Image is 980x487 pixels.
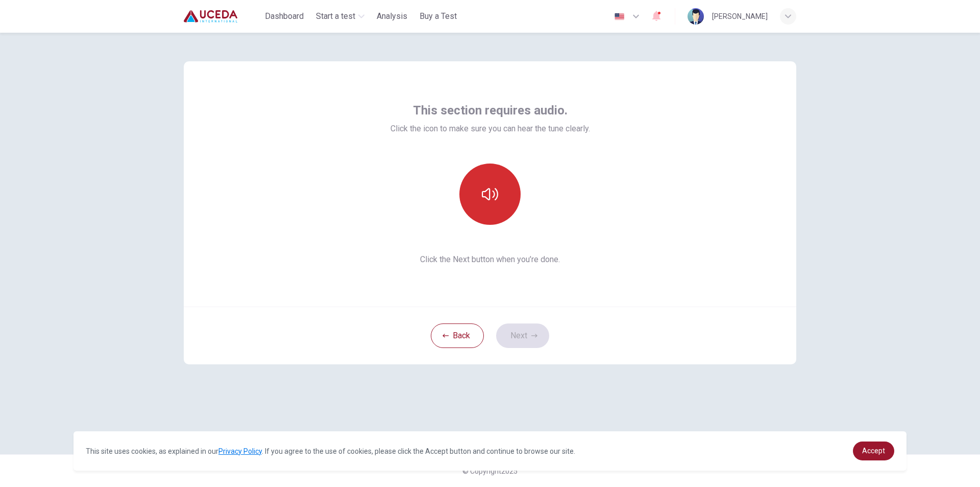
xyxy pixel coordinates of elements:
img: en [613,13,626,20]
span: This section requires audio. [413,102,568,119]
span: Accept [862,447,885,455]
img: Profile picture [688,8,704,25]
button: Dashboard [261,7,308,26]
button: Start a test [312,7,369,26]
button: Buy a Test [415,7,461,26]
div: cookieconsent [73,431,906,471]
img: Uceda logo [184,6,237,27]
span: Click the icon to make sure you can hear the tune clearly. [390,123,590,135]
span: This site uses cookies, as explained in our . If you agree to the use of cookies, please click th... [86,447,575,455]
a: Uceda logo [184,6,261,27]
span: Click the Next button when you’re done. [390,253,590,266]
span: Start a test [316,10,355,22]
a: dismiss cookie message [853,442,894,460]
span: © Copyright 2025 [462,467,518,475]
span: Analysis [377,10,407,22]
button: Back [431,323,484,348]
span: Dashboard [265,10,304,22]
div: [PERSON_NAME] [712,10,768,22]
button: Analysis [373,7,411,26]
a: Privacy Policy [218,447,262,455]
span: Buy a Test [420,10,457,22]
